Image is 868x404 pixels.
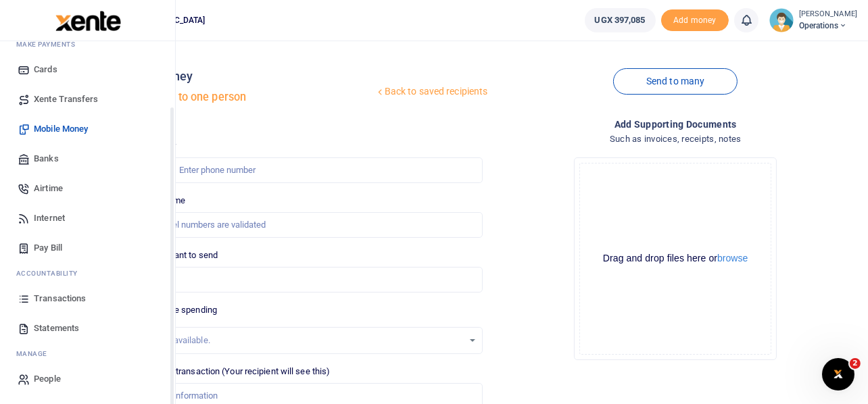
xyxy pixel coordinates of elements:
[11,55,164,84] a: Cards
[11,263,164,284] li: Ac
[34,211,65,225] span: Internet
[120,212,483,238] input: MTN & Airtel numbers are validated
[661,14,729,24] a: Add money
[799,20,857,32] span: Operations
[11,343,164,364] li: M
[375,80,489,104] a: Back to saved recipients
[26,268,78,278] span: countability
[11,364,164,394] a: People
[11,233,164,263] a: Pay Bill
[114,91,375,104] h5: Send money to one person
[34,241,62,255] span: Pay Bill
[822,358,854,390] iframe: Intercom live chat
[34,93,99,106] span: Xente Transfers
[11,114,164,144] a: Mobile Money
[580,252,771,265] div: Drag and drop files here or
[661,9,729,32] span: Add money
[55,11,121,31] img: logo-large
[574,157,777,360] div: File Uploader
[769,8,857,32] a: profile-user [PERSON_NAME] Operations
[34,372,61,386] span: People
[11,144,164,174] a: Banks
[493,132,857,147] h4: Such as invoices, receipts, notes
[579,8,661,32] li: Wallet ballance
[114,69,375,84] h4: Mobile money
[23,39,76,49] span: ake Payments
[850,358,861,369] span: 2
[34,182,63,195] span: Airtime
[120,365,331,378] label: Memo for this transaction (Your recipient will see this)
[11,313,164,343] a: Statements
[613,68,738,95] a: Send to many
[769,8,794,32] img: profile-user
[11,174,164,203] a: Airtime
[130,334,464,347] div: No options available.
[120,267,483,293] input: UGX
[11,284,164,313] a: Transactions
[11,84,164,114] a: Xente Transfers
[661,9,729,32] li: Toup your wallet
[54,15,121,25] a: logo-small logo-large logo-large
[585,8,656,32] a: UGX 397,085
[34,63,57,76] span: Cards
[120,157,483,183] input: Enter phone number
[34,292,86,305] span: Transactions
[717,253,748,263] button: browse
[493,117,857,132] h4: Add supporting Documents
[799,9,857,20] small: [PERSON_NAME]
[11,203,164,233] a: Internet
[34,122,88,136] span: Mobile Money
[595,14,646,27] span: UGX 397,085
[11,34,164,55] li: M
[34,152,59,166] span: Banks
[23,349,48,359] span: anage
[34,322,79,335] span: Statements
